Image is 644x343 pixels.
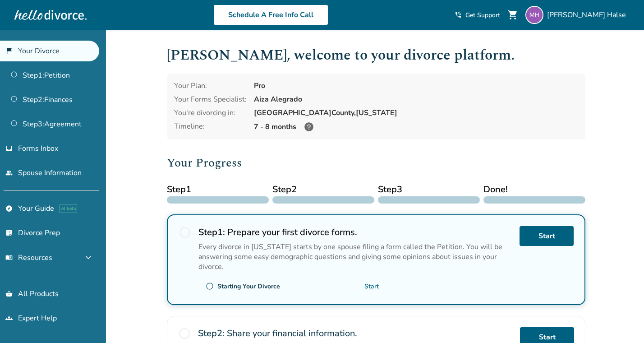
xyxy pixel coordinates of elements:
[167,44,585,66] h1: [PERSON_NAME] , welcome to your divorce platform.
[198,327,513,339] h2: Share your financial information.
[174,121,247,132] div: Timeline:
[455,11,500,19] a: phone_in_talkGet Support
[174,94,247,104] div: Your Forms Specialist:
[174,108,247,118] div: You're divorcing in:
[455,11,462,19] span: phone_in_talk
[254,81,578,91] div: Pro
[599,300,644,343] iframe: Chat Widget
[5,47,13,55] span: flag_2
[198,327,225,339] strong: Step 2 :
[174,81,247,91] div: Your Plan:
[507,9,518,20] span: shopping_cart
[254,121,578,132] div: 7 - 8 months
[254,108,578,118] div: [GEOGRAPHIC_DATA] County, [US_STATE]
[272,183,374,196] span: Step 2
[198,226,512,238] h2: Prepare your first divorce forms.
[465,11,500,19] span: Get Support
[167,183,269,196] span: Step 1
[525,6,543,24] img: michaelakristenhalse@gmail.com
[5,315,13,322] span: groups
[5,253,52,263] span: Resources
[364,282,379,291] a: Start
[5,169,13,176] span: people
[5,229,13,236] span: list_alt_check
[483,183,585,196] span: Done!
[520,226,574,246] a: Start
[213,5,328,25] a: Schedule A Free Info Call
[83,252,94,263] span: expand_more
[179,226,191,239] span: radio_button_unchecked
[5,205,13,212] span: explore
[167,154,585,172] h2: Your Progress
[378,183,480,196] span: Step 3
[60,204,77,213] span: AI beta
[5,254,13,261] span: menu_book
[178,327,191,340] span: radio_button_unchecked
[206,282,214,290] span: radio_button_unchecked
[547,10,630,20] span: [PERSON_NAME] Halse
[198,226,225,238] strong: Step 1 :
[198,242,512,272] p: Every divorce in [US_STATE] starts by one spouse filing a form called the Petition. You will be a...
[5,290,13,297] span: shopping_basket
[5,145,13,152] span: inbox
[18,144,58,153] span: Forms Inbox
[217,282,280,291] div: Starting Your Divorce
[254,94,578,104] div: Aiza Alegrado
